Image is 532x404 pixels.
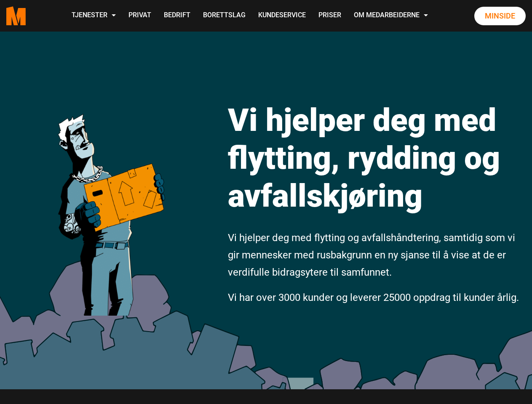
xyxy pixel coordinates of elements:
[197,1,252,31] a: Borettslag
[228,101,526,215] h1: Vi hjelper deg med flytting, rydding og avfallskjøring
[65,1,122,31] a: Tjenester
[228,232,515,278] span: Vi hjelper deg med flytting og avfallshåndtering, samtidig som vi gir mennesker med rusbakgrunn e...
[122,1,158,31] a: Privat
[228,292,519,303] span: Vi har over 3000 kunder og leverer 25000 oppdrag til kunder årlig.
[348,1,434,31] a: Om Medarbeiderne
[51,82,171,316] img: medarbeiderne man icon optimized
[474,7,526,25] a: Minside
[312,1,348,31] a: Priser
[252,1,312,31] a: Kundeservice
[158,1,197,31] a: Bedrift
